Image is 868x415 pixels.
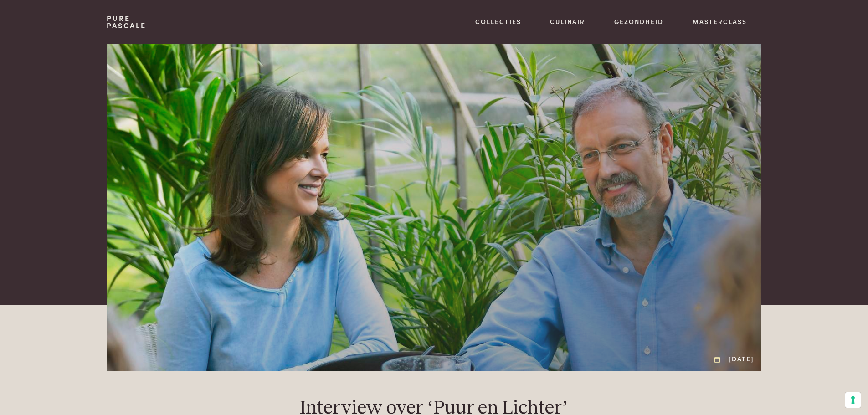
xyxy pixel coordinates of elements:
a: Masterclass [693,17,747,26]
a: Gezondheid [614,17,663,26]
a: Collecties [475,17,521,26]
a: PurePascale [107,15,146,29]
a: Culinair [550,17,585,26]
div: [DATE] [714,354,754,364]
button: Uw voorkeuren voor toestemming voor trackingtechnologieën [845,392,861,408]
